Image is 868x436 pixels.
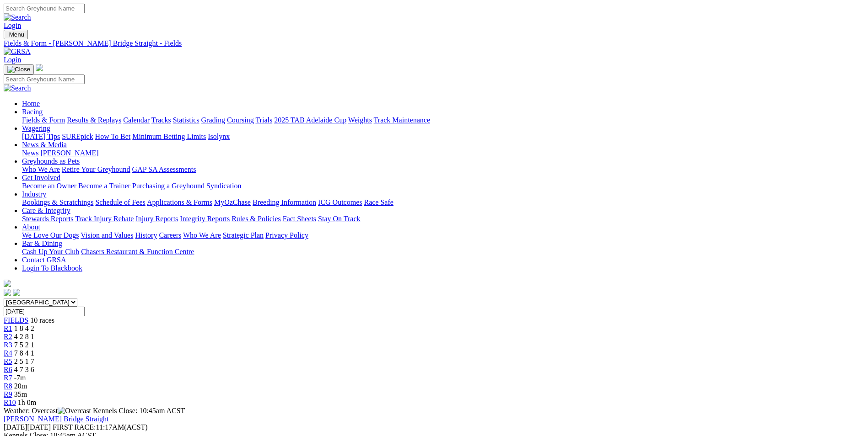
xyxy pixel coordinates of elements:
a: R6 [4,366,12,373]
a: Login [4,21,21,29]
a: Privacy Policy [265,231,308,239]
a: We Love Our Dogs [22,231,79,239]
a: Integrity Reports [180,215,230,223]
a: News & Media [22,141,67,149]
div: Bar & Dining [22,248,864,256]
a: Cash Up Your Club [22,248,79,255]
a: Isolynx [208,133,230,140]
span: 35m [14,390,27,398]
a: Become an Owner [22,182,76,190]
a: Minimum Betting Limits [132,133,206,140]
a: ICG Outcomes [318,198,362,206]
div: Care & Integrity [22,215,864,223]
a: Careers [159,231,181,239]
span: 20m [14,382,27,390]
input: Select date [4,307,85,316]
a: Applications & Forms [147,198,212,206]
span: 4 2 8 1 [14,333,34,340]
img: GRSA [4,48,31,56]
div: Greyhounds as Pets [22,165,864,174]
a: Greyhounds as Pets [22,157,80,165]
a: Calendar [123,116,150,124]
span: 7 8 4 1 [14,349,34,357]
a: Login [4,56,21,64]
a: R4 [4,349,12,357]
a: News [22,149,38,157]
a: Retire Your Greyhound [62,165,130,173]
a: Bar & Dining [22,239,62,247]
a: Coursing [227,116,254,124]
button: Toggle navigation [4,30,28,39]
a: R3 [4,341,12,349]
a: Breeding Information [253,198,316,206]
button: Toggle navigation [4,64,34,74]
a: Strategic Plan [223,231,264,239]
a: Chasers Restaurant & Function Centre [81,248,194,255]
a: [PERSON_NAME] [40,149,98,157]
a: [PERSON_NAME] Bridge Straight [4,415,108,423]
span: -7m [14,374,26,382]
span: [DATE] [4,423,51,431]
span: 1h 0m [18,399,36,406]
a: Track Injury Rebate [75,215,134,223]
span: FIRST RACE: [53,423,96,431]
span: R7 [4,374,12,382]
div: News & Media [22,149,864,157]
a: Home [22,100,40,107]
span: [DATE] [4,423,27,431]
a: Care & Integrity [22,207,70,214]
img: logo-grsa-white.png [36,64,43,71]
span: 11:17AM(ACST) [53,423,148,431]
a: Rules & Policies [232,215,281,223]
a: Syndication [206,182,241,190]
a: Who We Are [22,165,60,173]
img: twitter.svg [13,289,20,296]
a: 2025 TAB Adelaide Cup [274,116,346,124]
a: Login To Blackbook [22,264,82,272]
span: R2 [4,333,12,340]
a: Schedule of Fees [95,198,145,206]
a: FIELDS [4,316,28,324]
a: Weights [348,116,372,124]
div: About [22,231,864,239]
a: Tracks [151,116,171,124]
a: R10 [4,399,16,406]
input: Search [4,4,85,13]
a: Contact GRSA [22,256,66,264]
div: Get Involved [22,182,864,190]
span: R1 [4,324,12,332]
div: Fields & Form - [PERSON_NAME] Bridge Straight - Fields [4,39,864,48]
span: 4 7 3 6 [14,366,34,373]
span: R5 [4,357,12,365]
span: 1 8 4 2 [14,324,34,332]
a: R8 [4,382,12,390]
img: Search [4,13,31,21]
a: Purchasing a Greyhound [132,182,205,190]
span: 2 5 1 7 [14,357,34,365]
a: Statistics [173,116,199,124]
span: Menu [9,31,24,38]
a: Injury Reports [135,215,178,223]
a: Fact Sheets [283,215,316,223]
a: Who We Are [183,231,221,239]
img: facebook.svg [4,289,11,296]
span: Weather: Overcast [4,407,93,415]
img: logo-grsa-white.png [4,280,11,287]
a: Get Involved [22,174,60,181]
a: Become a Trainer [78,182,130,190]
a: Race Safe [364,198,393,206]
img: Overcast [58,407,91,415]
a: R9 [4,390,12,398]
a: [DATE] Tips [22,133,60,140]
a: Bookings & Scratchings [22,198,93,206]
div: Racing [22,116,864,124]
span: 7 5 2 1 [14,341,34,349]
a: Wagering [22,124,50,132]
span: Kennels Close: 10:45am ACST [93,407,185,415]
